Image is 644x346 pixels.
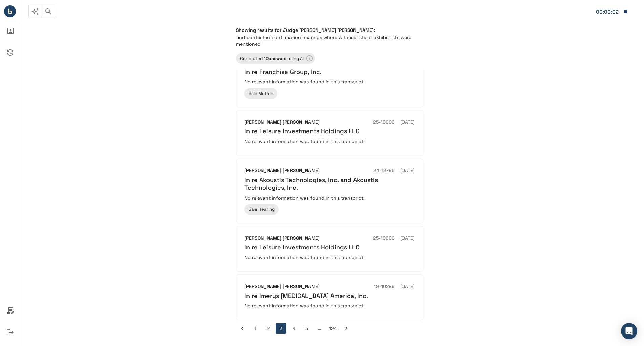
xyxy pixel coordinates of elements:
[373,235,395,242] h6: 25-10606
[593,4,631,19] button: Matter: 442885.2
[236,56,308,61] span: Generated using AI
[244,254,415,261] p: No relevant information was found in this transcript.
[373,167,395,175] h6: 24-12796
[244,68,415,76] h6: In re Franchise Group, Inc.
[327,323,339,334] button: Go to page 124
[244,127,415,135] h6: In re Leisure Investments Holdings LLC
[400,235,415,242] h6: [DATE]
[244,292,415,300] h6: In re Imerys [MEDICAL_DATA] America, Inc.
[263,323,274,334] button: Go to page 2
[288,323,299,334] button: Go to page 4
[244,176,415,192] h6: In re Akoustis Technologies, Inc. and Akoustis Technologies, Inc.
[244,235,320,242] h6: [PERSON_NAME] [PERSON_NAME]
[237,323,248,334] button: Go to previous page
[621,323,637,339] div: Open Intercom Messenger
[400,119,415,126] h6: [DATE]
[244,138,415,145] p: No relevant information was found in this transcript.
[244,88,277,99] div: Sale Motion
[244,119,320,126] h6: [PERSON_NAME] [PERSON_NAME]
[236,27,428,33] h6: Showing results for Judge [PERSON_NAME] [PERSON_NAME]:
[244,206,279,212] span: Sale Hearing
[400,167,415,175] h6: [DATE]
[236,323,423,334] nav: pagination navigation
[374,283,395,290] h6: 19-10289
[244,243,415,251] h6: In re Leisure Investments Holdings LLC
[596,7,620,16] div: Matter: 442885.2
[244,167,320,175] h6: [PERSON_NAME] [PERSON_NAME]
[373,119,395,126] h6: 25-10606
[244,195,415,201] p: No relevant information was found in this transcript.
[301,323,312,334] button: Go to page 5
[250,323,261,334] button: Go to page 1
[244,283,320,290] h6: [PERSON_NAME] [PERSON_NAME]
[244,78,415,85] p: No relevant information was found in this transcript.
[341,323,352,334] button: Go to next page
[236,53,315,64] div: Learn more about your results
[244,302,415,309] p: No relevant information was found in this transcript.
[314,325,325,332] div: …
[236,34,428,47] p: find contested confirmation hearings where witness lists or exhibit lists were mentioned
[244,204,279,215] div: Sale Hearing
[244,90,277,96] span: Sale Motion
[400,283,415,290] h6: [DATE]
[264,56,286,61] b: 10 answer s
[276,323,286,334] button: page 3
